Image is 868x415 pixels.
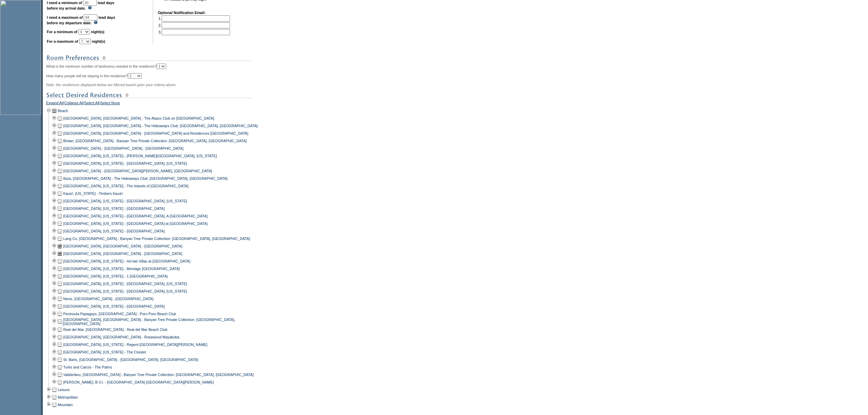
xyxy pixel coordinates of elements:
a: [GEOGRAPHIC_DATA], [US_STATE] - [GEOGRAPHIC_DATA], [US_STATE] [63,282,187,286]
a: Leisure [58,388,70,392]
a: Select None [100,101,120,107]
a: Real del Mar, [GEOGRAPHIC_DATA] - Real del Mar Beach Club [63,327,167,332]
a: Bintan, [GEOGRAPHIC_DATA] - Banyan Tree Private Collection: [GEOGRAPHIC_DATA], [GEOGRAPHIC_DATA] [63,139,247,143]
a: Turks and Caicos - The Palms [63,365,112,369]
td: 2. [159,22,230,28]
b: I need a maximum of [47,15,83,19]
b: For a minimum of [47,30,77,34]
a: [GEOGRAPHIC_DATA], [US_STATE] - [GEOGRAPHIC_DATA], [US_STATE] [63,199,187,203]
a: Collapse All [64,101,83,107]
a: [GEOGRAPHIC_DATA], [GEOGRAPHIC_DATA] - [GEOGRAPHIC_DATA] [63,252,182,256]
a: [GEOGRAPHIC_DATA], [GEOGRAPHIC_DATA] - The Abaco Club on [GEOGRAPHIC_DATA] [63,116,214,120]
a: Beach [58,109,68,113]
a: [GEOGRAPHIC_DATA], [US_STATE] - Ho'olei Villas at [GEOGRAPHIC_DATA] [63,259,190,263]
b: For a maximum of [47,39,78,43]
b: lead days before my departure date. [47,15,115,25]
div: | | | [46,101,263,107]
a: [GEOGRAPHIC_DATA], [US_STATE] - [PERSON_NAME][GEOGRAPHIC_DATA], [US_STATE] [63,154,217,158]
a: [GEOGRAPHIC_DATA], [GEOGRAPHIC_DATA] - Banyan Tree Private Collection: [GEOGRAPHIC_DATA], [GEOGRA... [63,318,235,326]
a: [GEOGRAPHIC_DATA], [GEOGRAPHIC_DATA] - Rosewood Mayakoba [63,335,179,339]
a: [GEOGRAPHIC_DATA], [US_STATE] - [GEOGRAPHIC_DATA] [63,229,165,233]
a: Vabbinfaru, [GEOGRAPHIC_DATA] - Banyan Tree Private Collection: [GEOGRAPHIC_DATA], [GEOGRAPHIC_DATA] [63,373,254,377]
a: Metropolitan [58,395,78,399]
a: [GEOGRAPHIC_DATA], [GEOGRAPHIC_DATA] - [GEOGRAPHIC_DATA] and Residences [GEOGRAPHIC_DATA] [63,131,248,135]
img: questionMark_lightBlue.gif [88,6,92,10]
a: [GEOGRAPHIC_DATA], [US_STATE] - Montage [GEOGRAPHIC_DATA] [63,267,180,271]
b: I need a minimum of [47,1,82,5]
a: [GEOGRAPHIC_DATA], [US_STATE] - [GEOGRAPHIC_DATA] [63,206,165,211]
a: [GEOGRAPHIC_DATA] - [GEOGRAPHIC_DATA][PERSON_NAME], [GEOGRAPHIC_DATA] [63,169,212,173]
a: [GEOGRAPHIC_DATA], [US_STATE] - The Cloister [63,350,146,354]
b: night(s) [92,39,105,43]
a: [GEOGRAPHIC_DATA], [US_STATE] - Regent [GEOGRAPHIC_DATA][PERSON_NAME] [63,343,207,347]
b: lead days before my arrival date. [47,1,114,10]
a: [GEOGRAPHIC_DATA], [US_STATE] - The Islands of [GEOGRAPHIC_DATA] [63,184,188,188]
b: night(s) [91,30,104,34]
a: Lang Co, [GEOGRAPHIC_DATA] - Banyan Tree Private Collection: [GEOGRAPHIC_DATA], [GEOGRAPHIC_DATA] [63,237,250,241]
a: [GEOGRAPHIC_DATA], [US_STATE] - [GEOGRAPHIC_DATA] [63,304,165,308]
a: Expand All [46,101,63,107]
img: subTtlRoomPreferences.gif [46,54,251,62]
a: [GEOGRAPHIC_DATA], [US_STATE] - 1 [GEOGRAPHIC_DATA] [63,274,168,278]
a: [GEOGRAPHIC_DATA], [US_STATE] - [GEOGRAPHIC_DATA] at [GEOGRAPHIC_DATA] [63,222,207,226]
a: Mountain [58,403,73,407]
a: [GEOGRAPHIC_DATA] - [GEOGRAPHIC_DATA] - [GEOGRAPHIC_DATA] [63,146,184,150]
a: Kaua'i, [US_STATE] - Timbers Kaua'i [63,191,123,196]
a: St. Barts, [GEOGRAPHIC_DATA] - [GEOGRAPHIC_DATA], [GEOGRAPHIC_DATA] [63,358,198,362]
span: Note: the residences displayed below are filtered based upon your criteria above [46,83,176,87]
td: 3. [159,29,230,35]
a: [GEOGRAPHIC_DATA], [US_STATE] - [GEOGRAPHIC_DATA], [US_STATE] [63,289,187,293]
a: [GEOGRAPHIC_DATA], [US_STATE] - [GEOGRAPHIC_DATA], A [GEOGRAPHIC_DATA] [63,214,207,218]
a: Select All [84,101,99,107]
a: [PERSON_NAME], B.V.I. - [GEOGRAPHIC_DATA] [GEOGRAPHIC_DATA][PERSON_NAME] [63,380,214,384]
a: Nevis, [GEOGRAPHIC_DATA] - [GEOGRAPHIC_DATA] [63,297,153,301]
b: Optional Notification Email: [158,11,206,15]
a: [GEOGRAPHIC_DATA], [US_STATE] - [GEOGRAPHIC_DATA], [US_STATE] [63,161,187,165]
a: Peninsula Papagayo, [GEOGRAPHIC_DATA] - Poro Poro Beach Club [63,312,176,316]
td: 1. [159,15,230,22]
img: questionMark_lightBlue.gif [94,21,98,24]
a: [GEOGRAPHIC_DATA], [GEOGRAPHIC_DATA] - [GEOGRAPHIC_DATA] [63,244,182,248]
a: Ibiza, [GEOGRAPHIC_DATA] - The Hideaways Club: [GEOGRAPHIC_DATA], [GEOGRAPHIC_DATA] [63,176,228,180]
a: [GEOGRAPHIC_DATA], [GEOGRAPHIC_DATA] - The Hideaways Club: [GEOGRAPHIC_DATA], [GEOGRAPHIC_DATA] [63,124,258,128]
